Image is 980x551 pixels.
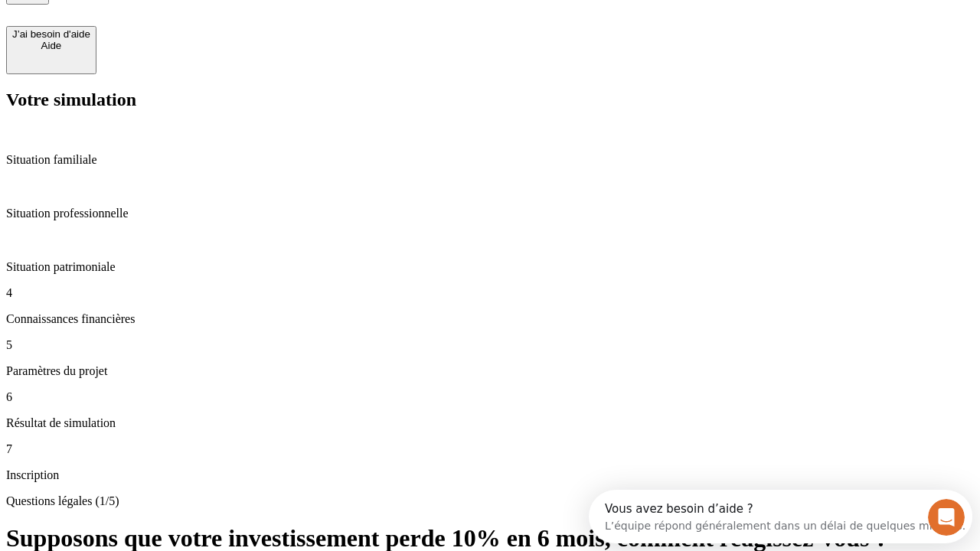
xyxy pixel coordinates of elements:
p: Inscription [6,468,974,482]
p: Situation professionnelle [6,207,974,220]
p: 4 [6,286,974,300]
p: 7 [6,442,974,456]
div: Aide [12,40,90,51]
div: Vous avez besoin d’aide ? [16,13,377,25]
div: J’ai besoin d'aide [12,28,90,40]
div: L’équipe répond généralement dans un délai de quelques minutes. [16,25,377,41]
p: Résultat de simulation [6,416,974,430]
p: Questions légales (1/5) [6,494,974,508]
p: Connaissances financières [6,312,974,326]
iframe: Intercom live chat discovery launcher [589,490,972,543]
p: 6 [6,390,974,404]
p: Paramètres du projet [6,364,974,378]
p: Situation familiale [6,153,974,167]
p: Situation patrimoniale [6,260,974,274]
button: J’ai besoin d'aideAide [6,26,96,74]
iframe: Intercom live chat [928,499,965,536]
h2: Votre simulation [6,90,974,110]
p: 5 [6,338,974,352]
div: Ouvrir le Messenger Intercom [6,6,422,48]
